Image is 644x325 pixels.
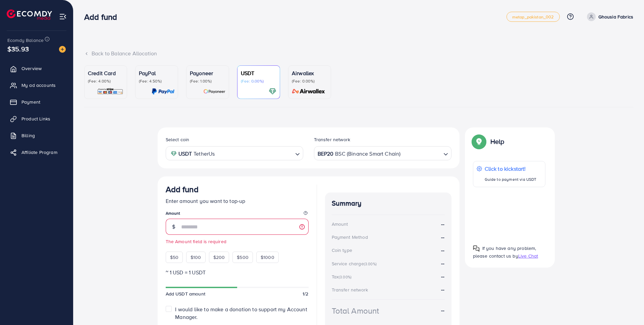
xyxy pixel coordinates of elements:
[584,12,633,21] a: Ghousia Fabrics
[166,238,309,245] small: The Amount field is required
[171,151,177,157] img: coin
[292,69,327,77] p: Airwallex
[318,149,334,159] strong: BEP20
[303,290,308,297] span: 1/2
[97,88,123,95] img: card
[21,65,42,72] span: Overview
[191,254,201,261] span: $100
[332,199,445,208] h4: Summary
[441,220,444,228] strong: --
[213,254,225,261] span: $200
[166,136,190,143] label: Select coin
[441,286,444,293] strong: --
[5,78,68,92] a: My ad accounts
[441,273,444,280] strong: --
[598,13,633,21] p: Ghousia Fabrics
[332,286,368,293] div: Transfer network
[175,306,307,321] span: I would like to make a donation to support my Account Manager.
[441,307,444,314] strong: --
[7,9,52,20] img: logo
[292,78,327,84] p: (Fee: 0.00%)
[21,99,40,105] span: Payment
[7,37,44,44] span: Ecomdy Balance
[332,273,354,280] div: Tax
[139,78,174,84] p: (Fee: 4.50%)
[190,69,225,77] p: Payoneer
[473,136,485,148] img: Popup guide
[269,88,276,95] img: card
[170,254,178,261] span: $50
[84,50,633,57] div: Back to Balance Allocation
[59,46,66,53] img: image
[178,149,192,159] strong: USDT
[5,146,68,159] a: Affiliate Program
[441,247,444,254] strong: --
[332,305,379,317] div: Total Amount
[166,268,309,276] p: ~ 1 USD = 1 USDT
[190,78,225,84] p: (Fee: 1.00%)
[139,69,174,77] p: PayPal
[441,260,444,267] strong: --
[335,149,400,159] span: BSC (Binance Smart Chain)
[21,115,50,122] span: Product Links
[485,175,537,183] p: Guide to payment via USDT
[84,12,122,22] h3: Add fund
[7,44,29,54] span: $35.93
[203,88,225,95] img: card
[485,165,537,173] p: Click to kickstart!
[314,136,351,143] label: Transfer network
[88,69,123,77] p: Credit Card
[506,12,560,22] a: metap_pakistan_002
[217,148,292,159] input: Search for option
[166,184,199,194] h3: Add fund
[518,253,538,259] span: Live Chat
[261,254,274,261] span: $1000
[194,149,215,159] span: TetherUs
[5,112,68,125] a: Product Links
[166,210,309,219] legend: Amount
[332,247,352,254] div: Coin type
[332,221,348,227] div: Amount
[5,95,68,109] a: Payment
[473,245,536,259] span: If you have any problem, please contact us by
[490,138,504,146] p: Help
[88,78,123,84] p: (Fee: 4.00%)
[241,78,276,84] p: (Fee: 0.00%)
[332,234,368,240] div: Payment Method
[21,149,57,156] span: Affiliate Program
[332,260,379,267] div: Service charge
[241,69,276,77] p: USDT
[290,88,327,95] img: card
[237,254,249,261] span: $500
[166,290,205,297] span: Add USDT amount
[166,197,309,205] p: Enter amount you want to top-up
[339,274,352,280] small: (3.00%)
[473,245,480,252] img: Popup guide
[59,13,67,20] img: menu
[401,148,440,159] input: Search for option
[314,146,451,160] div: Search for option
[21,132,35,139] span: Billing
[21,82,56,89] span: My ad accounts
[152,88,174,95] img: card
[166,146,303,160] div: Search for option
[5,129,68,142] a: Billing
[5,62,68,75] a: Overview
[441,233,444,241] strong: --
[364,261,377,267] small: (3.00%)
[512,15,554,19] span: metap_pakistan_002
